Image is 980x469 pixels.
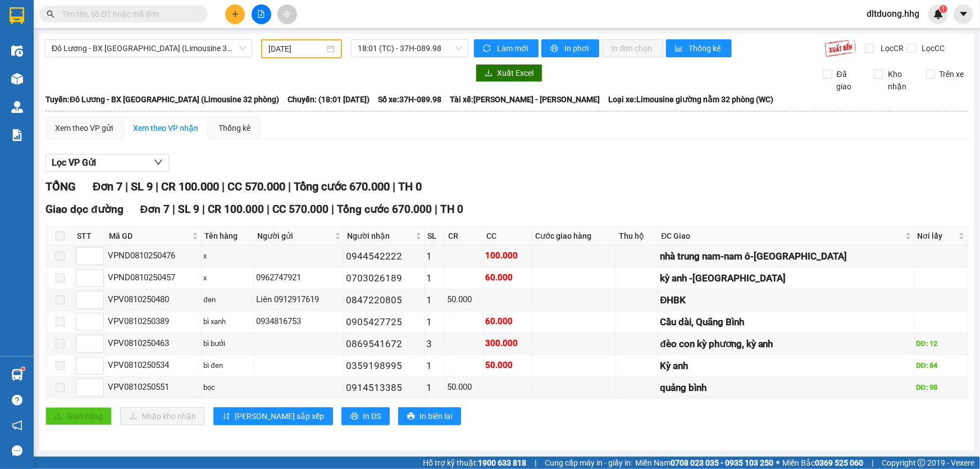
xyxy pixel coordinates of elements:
[120,407,205,425] button: downloadNhập kho nhận
[203,316,252,327] div: bì xanh
[45,95,279,104] b: Tuyến: Đô Lương - BX [GEOGRAPHIC_DATA] (Limousine 32 phòng)
[393,180,395,193] span: |
[660,358,912,374] div: Kỳ anh
[106,355,202,377] td: VPV0810250534
[660,271,912,286] div: kỳ anh -[GEOGRAPHIC_DATA]
[203,272,252,284] div: x
[140,203,170,216] span: Đơn 7
[21,367,25,371] sup: 1
[940,5,947,13] sup: 1
[935,68,969,80] span: Trên xe
[108,315,199,329] div: VPV0810250389
[203,251,252,262] div: x
[222,412,230,421] span: sort-ascending
[203,360,252,371] div: bì đen
[346,380,423,395] div: 0914513385
[635,457,773,469] span: Miền Nam
[277,4,297,24] button: aim
[918,42,947,54] span: Lọc CC
[37,11,108,35] strong: HÃNG XE HẢI HOÀNG GIA
[485,315,530,329] div: 60.000
[11,101,23,113] img: warehouse-icon
[485,249,530,263] div: 100.000
[11,73,23,85] img: warehouse-icon
[131,180,153,193] span: SL 9
[55,122,113,134] div: Xem theo VP gửi
[541,39,599,57] button: printerIn phơi
[108,381,199,394] div: VPV0810250551
[213,407,333,425] button: sort-ascending[PERSON_NAME] sắp xếp
[427,293,443,308] div: 1
[227,180,285,193] span: CC 570.000
[427,315,443,330] div: 1
[222,180,225,193] span: |
[858,7,928,21] span: dltduong.hhg
[689,42,723,54] span: Thống kê
[202,203,205,216] span: |
[154,158,163,167] span: down
[675,44,685,53] span: bar-chart
[550,44,560,53] span: printer
[447,293,481,307] div: 50.000
[12,445,22,456] span: message
[346,358,423,374] div: 0359198995
[425,227,445,245] th: SL
[363,410,381,422] span: In DS
[203,294,252,306] div: đen
[106,377,202,399] td: VPV0810250551
[294,180,390,193] span: Tổng cước 670.000
[660,249,912,264] div: nhà trung nam-nam ô-[GEOGRAPHIC_DATA]
[52,156,96,170] span: Lọc VP Gửi
[252,4,271,24] button: file-add
[815,458,863,467] strong: 0369 525 060
[427,249,443,264] div: 1
[45,180,76,193] span: TỔNG
[346,293,423,308] div: 0847220805
[283,10,291,18] span: aim
[398,407,461,425] button: printerIn biên lai
[917,338,966,349] div: DĐ: 12
[485,271,530,285] div: 60.000
[407,412,415,421] span: printer
[231,10,239,18] span: plus
[474,39,539,57] button: syncLàm mới
[346,271,423,286] div: 0703026189
[661,230,902,242] span: ĐC Giao
[178,203,199,216] span: SL 9
[161,180,219,193] span: CR 100.000
[235,410,324,422] span: [PERSON_NAME] sắp xếp
[941,5,945,13] span: 1
[346,336,423,352] div: 0869541672
[11,45,23,57] img: warehouse-icon
[608,93,773,106] span: Loại xe: Limousine giường nằm 32 phòng (WC)
[108,249,199,263] div: VPND0810250476
[427,380,443,395] div: 1
[93,180,122,193] span: Đơn 7
[660,336,912,352] div: đèo con kỳ phương, kỳ anh
[257,230,332,242] span: Người gửi
[108,293,199,307] div: VPV0810250480
[74,227,106,245] th: STT
[918,459,926,467] span: copyright
[398,180,422,193] span: TH 0
[545,457,632,469] span: Cung cấp máy in - giấy in:
[671,458,773,467] strong: 0708 023 035 - 0935 103 250
[10,7,24,24] img: logo-vxr
[832,68,866,93] span: Đã giao
[447,381,481,394] div: 50.000
[435,203,437,216] span: |
[106,267,202,289] td: VPND0810250457
[106,311,202,333] td: VPV0810250389
[917,360,966,371] div: DĐ: 84
[156,180,158,193] span: |
[933,9,943,19] img: icon-new-feature
[445,227,484,245] th: CR
[288,93,370,106] span: Chuyến: (18:01 [DATE])
[267,203,270,216] span: |
[133,122,198,134] div: Xem theo VP nhận
[420,410,452,422] span: In biên lai
[485,359,530,372] div: 50.000
[109,230,190,242] span: Mã GD
[12,395,22,406] span: question-circle
[45,407,112,425] button: uploadGiao hàng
